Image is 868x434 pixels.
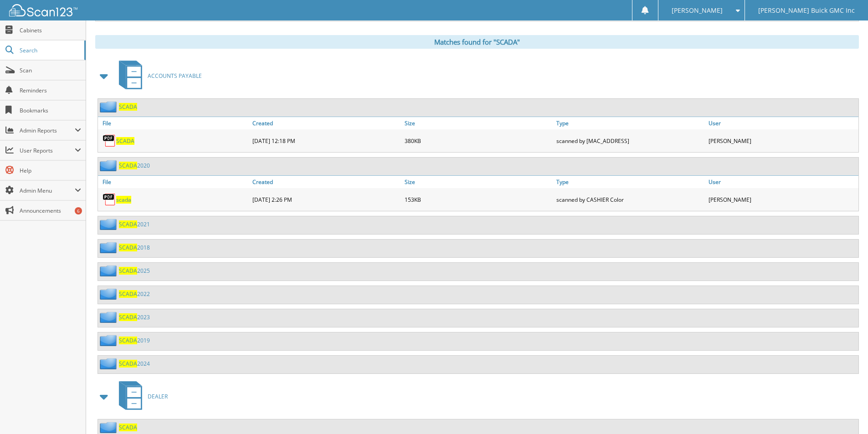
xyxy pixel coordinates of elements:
[148,393,168,400] span: DEALER
[119,267,150,275] a: SCADA2025
[75,207,82,214] div: 6
[100,219,119,230] img: folder2.png
[250,132,402,150] div: [DATE] 12:18 PM
[402,117,555,129] a: Size
[95,35,859,49] div: Matches found for "SCADA"
[100,101,119,112] img: folder2.png
[100,335,119,346] img: folder2.png
[706,117,858,129] a: User
[20,107,81,114] span: Bookmarks
[100,311,119,323] img: folder2.png
[119,360,137,368] span: SCADA
[822,390,868,434] iframe: Chat Widget
[554,190,706,209] div: scanned by CASHIER Color
[250,117,402,129] a: Created
[250,190,402,209] div: [DATE] 2:26 PM
[20,187,75,194] span: Admin Menu
[100,358,119,369] img: folder2.png
[250,176,402,188] a: Created
[554,132,706,150] div: scanned by [MAC_ADDRESS]
[98,117,250,129] a: File
[20,147,75,154] span: User Reports
[119,313,150,321] a: SCADA2023
[20,46,80,54] span: Search
[116,196,131,204] a: scada
[9,4,77,16] img: scan123-logo-white.svg
[554,176,706,188] a: Type
[103,134,116,148] img: PDF.png
[100,242,119,253] img: folder2.png
[100,288,119,300] img: folder2.png
[119,290,150,298] a: SCADA2022
[100,422,119,433] img: folder2.png
[20,66,81,74] span: Scan
[119,244,150,251] a: SCADA2018
[20,26,81,34] span: Cabinets
[20,207,81,214] span: Announcements
[103,193,116,206] img: PDF.png
[119,360,150,368] a: SCADA2024
[116,137,134,145] a: SCADA
[119,290,137,298] span: SCADA
[554,117,706,129] a: Type
[20,87,81,94] span: Reminders
[402,190,555,209] div: 153KB
[119,162,137,169] span: SCADA
[100,265,119,276] img: folder2.png
[119,244,137,251] span: SCADA
[113,58,202,94] a: ACCOUNTS PAYABLE
[98,176,250,188] a: File
[119,103,137,111] a: SCADA
[119,337,150,344] a: SCADA2019
[119,267,137,275] span: SCADA
[148,72,202,80] span: ACCOUNTS PAYABLE
[402,176,555,188] a: Size
[119,220,150,228] a: SCADA2021
[706,190,858,209] div: [PERSON_NAME]
[100,160,119,171] img: folder2.png
[119,424,137,431] a: SCADA
[20,167,81,174] span: Help
[706,176,858,188] a: User
[119,220,137,228] span: SCADA
[113,378,168,414] a: DEALER
[672,8,723,13] span: [PERSON_NAME]
[402,132,555,150] div: 380KB
[119,337,137,344] span: SCADA
[119,162,150,169] a: SCADA2020
[20,127,75,134] span: Admin Reports
[119,313,137,321] span: SCADA
[758,8,855,13] span: [PERSON_NAME] Buick GMC Inc
[706,132,858,150] div: [PERSON_NAME]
